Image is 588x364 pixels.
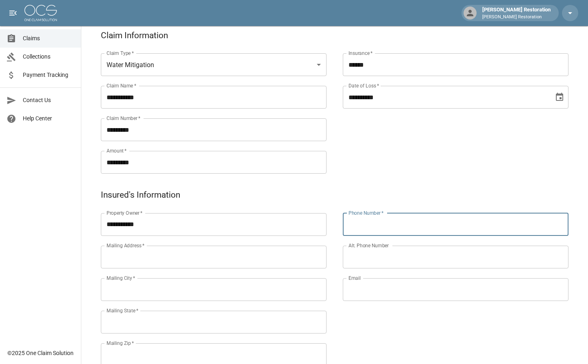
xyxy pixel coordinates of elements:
label: Claim Type [107,50,134,57]
span: Collections [23,52,74,61]
label: Amount [107,147,127,154]
label: Phone Number [348,209,383,216]
span: Help Center [23,114,74,123]
span: Payment Tracking [23,71,74,79]
label: Alt. Phone Number [348,242,389,249]
label: Mailing City [107,275,135,281]
label: Mailing Address [107,242,144,249]
label: Mailing Zip [107,340,134,347]
div: © 2025 One Claim Solution [7,349,74,357]
label: Claim Name [107,82,136,89]
label: Insurance [348,50,372,57]
div: Water Mitigation [101,53,327,76]
img: ocs-logo-white-transparent.png [24,5,57,21]
span: Claims [23,34,74,43]
label: Property Owner [107,209,143,216]
button: Choose date, selected date is Sep 23, 2025 [551,89,568,105]
button: open drawer [5,5,21,21]
label: Claim Number [107,115,140,122]
label: Date of Loss [348,82,379,89]
span: Contact Us [23,96,74,105]
p: [PERSON_NAME] Restoration [482,14,551,21]
label: Email [348,275,361,281]
label: Mailing State [107,307,138,314]
div: [PERSON_NAME] Restoration [479,6,554,20]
